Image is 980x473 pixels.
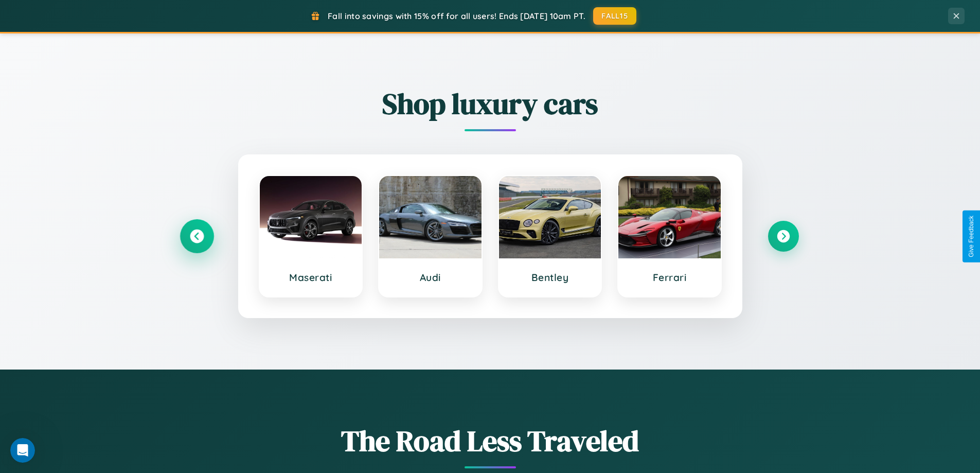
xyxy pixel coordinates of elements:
[968,216,975,257] div: Give Feedback
[389,271,471,284] h3: Audi
[10,438,35,463] iframe: Intercom live chat
[328,11,585,21] span: Fall into savings with 15% off for all users! Ends [DATE] 10am PT.
[593,7,636,25] button: FALL15
[182,421,799,461] h1: The Road Less Traveled
[629,271,710,284] h3: Ferrari
[509,271,591,284] h3: Bentley
[182,84,799,124] h2: Shop luxury cars
[270,271,352,284] h3: Maserati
